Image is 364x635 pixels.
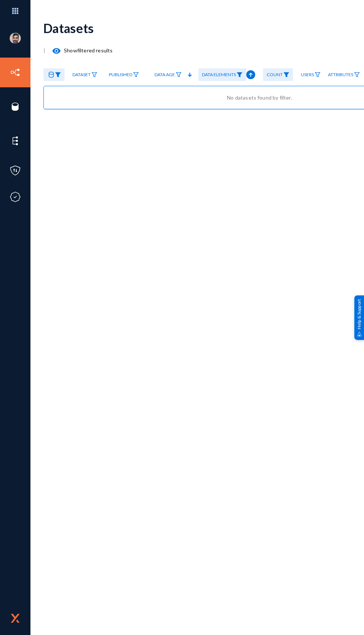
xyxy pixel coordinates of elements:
img: icon-policies.svg [10,165,21,176]
img: icon-filter.svg [315,72,321,77]
img: ACg8ocK1ZkZ6gbMmCU1AeqPIsBvrTWeY1xNXvgxNjkUXxjcqAiPEIvU=s96-c [10,33,21,44]
span: Dataset [72,72,91,77]
div: Help & Support [354,295,364,340]
span: Data Elements [202,72,236,77]
img: icon-filter-filled.svg [55,72,61,77]
mat-icon: visibility [52,46,61,55]
img: icon-elements.svg [10,135,21,146]
span: Users [301,72,314,77]
span: Data Age [155,72,175,77]
a: Users [297,68,324,81]
a: Data Elements [198,68,246,81]
a: Dataset [69,68,101,81]
img: icon-inventory.svg [10,67,21,78]
img: icon-filter.svg [133,72,139,77]
img: icon-filter.svg [91,72,97,77]
span: Count [267,72,283,77]
img: icon-filter.svg [354,72,360,77]
img: icon-sources.svg [10,101,21,112]
span: Show filtered results [45,47,113,54]
img: icon-filter-filled.svg [283,72,289,77]
img: icon-compliance.svg [10,191,21,203]
a: Published [105,68,143,81]
a: Count [263,68,293,81]
a: Data Age [151,68,185,81]
span: | [43,47,45,54]
img: icon-filter-filled.svg [237,72,243,77]
div: Datasets [43,20,94,36]
span: Attributes [328,72,353,77]
img: app launcher [4,3,26,19]
a: Attributes [324,68,364,81]
img: help_support.svg [357,331,362,336]
span: Published [109,72,132,77]
img: icon-filter.svg [176,72,182,77]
